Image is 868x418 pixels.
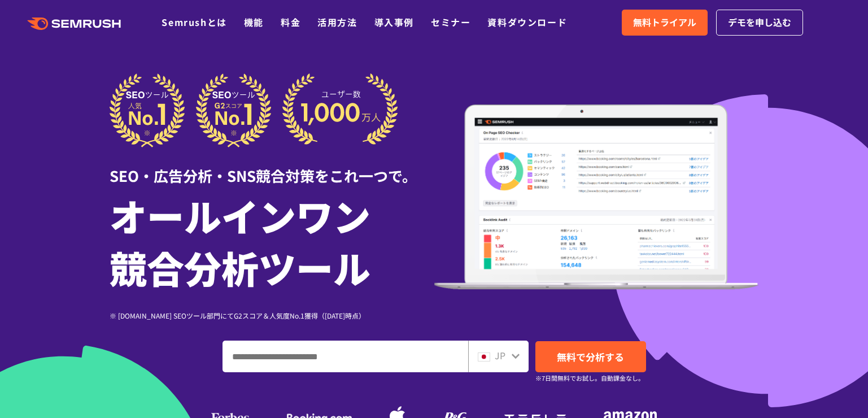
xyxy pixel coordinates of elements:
[535,341,646,372] a: 無料で分析する
[162,15,226,29] a: Semrushとは
[317,15,357,29] a: 活用方法
[223,341,468,372] input: ドメイン、キーワードまたはURLを入力してください
[557,350,624,364] span: 無料で分析する
[535,373,644,384] small: ※7日間無料でお試し。自動課金なし。
[716,10,803,36] a: デモを申し込む
[633,15,696,30] span: 無料トライアル
[495,349,505,362] span: JP
[487,15,567,29] a: 資料ダウンロード
[728,15,791,30] span: デモを申し込む
[281,15,300,29] a: 料金
[110,189,434,293] h1: オールインワン 競合分析ツール
[110,147,434,186] div: SEO・広告分析・SNS競合対策をこれ一つで。
[431,15,470,29] a: セミナー
[110,310,434,321] div: ※ [DOMAIN_NAME] SEOツール部門にてG2スコア＆人気度No.1獲得（[DATE]時点）
[244,15,264,29] a: 機能
[374,15,414,29] a: 導入事例
[622,10,708,36] a: 無料トライアル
